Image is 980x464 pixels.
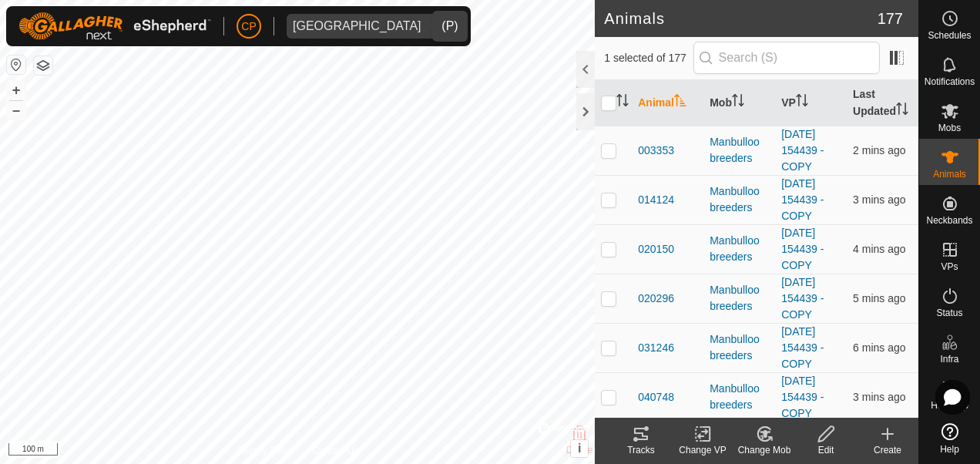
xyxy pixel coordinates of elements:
[604,9,877,28] h2: Animals
[853,292,905,304] span: 13 Aug 2025, 8:19 am
[428,14,458,39] div: dropdown trigger
[616,96,629,109] p-sorticon: Activate to sort
[796,96,808,109] p-sorticon: Activate to sort
[638,241,674,257] span: 020150
[781,227,824,271] a: [DATE] 154439 - COPY
[857,443,918,457] div: Create
[878,7,903,30] span: 177
[853,144,905,156] span: 13 Aug 2025, 8:22 am
[941,262,958,271] span: VPs
[853,193,905,206] span: 13 Aug 2025, 8:21 am
[237,444,294,458] a: Privacy Policy
[313,444,358,458] a: Contact Us
[936,308,962,318] span: Status
[578,442,581,455] span: i
[571,440,588,457] button: i
[638,340,674,356] span: 031246
[241,18,256,35] span: CP
[610,443,672,457] div: Tracks
[34,56,52,75] button: Map Layers
[710,134,769,166] div: Manbulloo breeders
[925,77,975,86] span: Notifications
[847,80,918,126] th: Last Updated
[672,443,733,457] div: Change VP
[781,276,824,321] a: [DATE] 154439 - COPY
[7,81,25,99] button: +
[781,177,824,222] a: [DATE] 154439 - COPY
[781,375,824,419] a: [DATE] 154439 - COPY
[293,20,421,32] div: [GEOGRAPHIC_DATA]
[703,80,775,126] th: Mob
[710,282,769,314] div: Manbulloo breeders
[710,233,769,265] div: Manbulloo breeders
[18,12,211,40] img: Gallagher Logo
[940,355,958,364] span: Infra
[928,31,971,40] span: Schedules
[638,192,674,208] span: 014124
[775,80,847,126] th: VP
[919,417,980,460] a: Help
[287,14,428,39] span: Manbulloo Station
[853,391,905,403] span: 13 Aug 2025, 8:21 am
[896,105,908,117] p-sorticon: Activate to sort
[710,331,769,364] div: Manbulloo breeders
[732,96,744,109] p-sorticon: Activate to sort
[693,42,880,74] input: Search (S)
[795,443,857,457] div: Edit
[940,445,959,454] span: Help
[7,55,25,74] button: Reset Map
[781,325,824,370] a: [DATE] 154439 - COPY
[933,170,966,179] span: Animals
[7,101,25,119] button: –
[638,291,674,307] span: 020296
[853,341,905,354] span: 13 Aug 2025, 8:18 am
[604,50,693,66] span: 1 selected of 177
[733,443,795,457] div: Change Mob
[710,183,769,216] div: Manbulloo breeders
[931,401,968,410] span: Heatmap
[674,96,686,109] p-sorticon: Activate to sort
[938,123,961,133] span: Mobs
[638,143,674,159] span: 003353
[926,216,972,225] span: Neckbands
[632,80,703,126] th: Animal
[781,128,824,173] a: [DATE] 154439 - COPY
[710,381,769,413] div: Manbulloo breeders
[638,389,674,405] span: 040748
[853,243,905,255] span: 13 Aug 2025, 8:20 am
